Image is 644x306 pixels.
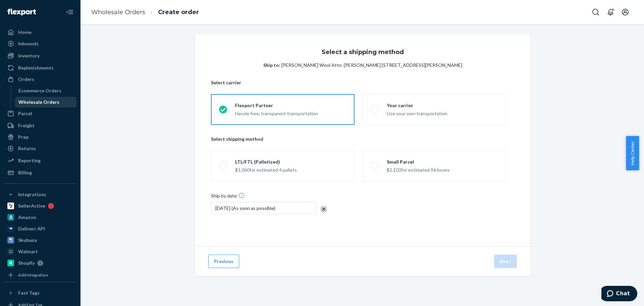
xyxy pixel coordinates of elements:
[18,225,45,232] div: Deliverr API
[235,102,318,109] div: Flexport Partner
[601,286,637,303] iframe: Opens a widget where you can chat to one of our agents
[4,108,76,119] a: Parcel
[18,157,41,164] div: Reporting
[18,203,45,209] div: SellerActive
[322,48,404,56] h3: Select a shipping method
[604,5,617,19] button: Open notifications
[263,62,281,68] span: Ship to:
[208,255,239,268] button: Previous
[4,38,76,49] a: Inbounds
[18,169,32,176] div: Billing
[18,122,35,129] div: Freight
[211,79,514,86] p: Select carrier
[91,8,145,16] a: Wholesale Orders
[18,87,61,94] div: Ecommerce Orders
[18,76,34,83] div: Orders
[4,62,76,73] a: Replenishments
[4,246,76,257] a: Walmart
[4,120,76,131] a: Freight
[4,223,76,234] a: Deliverr API
[4,167,76,178] a: Billing
[18,134,29,140] div: Prep
[4,189,76,200] button: Integrations
[589,5,602,19] button: Open Search Box
[18,29,32,36] div: Home
[235,159,297,165] div: LTL/FTL (Palletized)
[18,52,40,59] div: Inventory
[4,235,76,246] a: Skubana
[4,50,76,61] a: Inventory
[4,155,76,166] a: Reporting
[494,255,517,268] button: Next
[18,237,37,244] div: Skubana
[235,165,297,173] div: $1,060 for estimated 4 pallets
[18,214,36,221] div: Amazon
[18,260,35,266] div: Shopify
[18,248,38,255] div: Walmart
[387,109,447,117] div: Use your own transportation
[281,62,462,68] span: [PERSON_NAME] Wool Attn: [PERSON_NAME] [STREET_ADDRESS][PERSON_NAME]
[18,64,54,71] div: Replenishments
[4,212,76,223] a: Amazon
[18,99,59,105] div: Wholesale Orders
[86,2,204,22] ol: breadcrumbs
[387,102,447,109] div: Your carrier
[211,136,514,142] p: Select shipping method
[18,290,40,296] div: Fast Tags
[18,191,46,198] div: Integrations
[18,145,36,152] div: Returns
[4,143,76,154] a: Returns
[158,8,199,16] a: Create order
[626,136,639,170] button: Help Center
[4,27,76,38] a: Home
[4,201,76,211] a: SellerActive
[18,40,39,47] div: Inbounds
[18,110,32,117] div: Parcel
[15,97,77,107] a: Wholesale Orders
[4,288,76,298] button: Fast Tags
[235,109,318,117] div: Hassle free, transparent transportation
[4,74,76,85] a: Orders
[619,5,632,19] button: Open account menu
[387,165,450,173] div: $2,103 for estimated 96 boxes
[211,202,316,214] div: [DATE] (As soon as possible)
[18,272,48,278] div: Add Integration
[4,271,76,279] a: Add Integration
[7,9,36,15] img: Flexport logo
[387,159,450,165] div: Small Parcel
[15,85,77,96] a: Ecommerce Orders
[63,5,76,19] button: Close Navigation
[211,192,331,202] div: Ship by date
[4,132,76,142] a: Prep
[4,258,76,268] a: Shopify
